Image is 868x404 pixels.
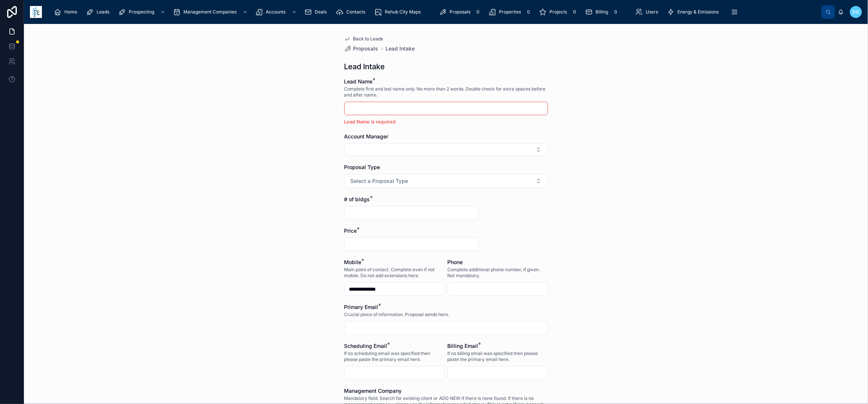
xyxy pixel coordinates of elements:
span: Complete additional phone number, if given. Not mandatory. [448,267,548,279]
div: 0 [611,7,620,16]
span: DG [853,9,859,15]
a: Properties0 [486,5,535,19]
a: Deals [302,5,332,19]
a: Proposals [344,45,378,52]
span: Deals [315,9,327,15]
span: Projects [549,9,567,15]
span: Account Manager [344,133,389,140]
span: Select a Proposal Type [351,177,408,185]
a: Home [52,5,82,19]
span: Proposals [450,9,470,15]
a: Rehub City Maps [372,5,426,19]
a: Projects0 [537,5,581,19]
span: Rehub City Maps [385,9,421,15]
div: 0 [524,7,533,16]
span: Management Company [344,388,402,394]
span: Users [646,9,658,15]
a: Leads [84,5,115,19]
a: Back to Leads [344,36,383,42]
button: Select Button [344,174,548,188]
a: Lead Intake [386,45,415,52]
span: Accounts [266,9,286,15]
a: Users [633,5,664,19]
a: Contacts [334,5,371,19]
span: Main point of contact. Complete even if not mobile. Do not add extensions here. [344,267,445,279]
a: Proposals0 [437,5,485,19]
span: Billing Email [448,343,478,349]
span: Billing [596,9,608,15]
span: Price [344,227,357,234]
span: Proposals [353,45,378,52]
div: 0 [473,7,482,16]
a: Management Companies [171,5,252,19]
span: Properties [499,9,521,15]
span: Management Companies [183,9,237,15]
img: App logo [30,6,42,18]
a: Prospecting [116,5,169,19]
a: Billing0 [583,5,622,19]
span: Home [64,9,77,15]
span: Prospecting [129,9,154,15]
span: Mobile [344,259,362,265]
span: Lead Name [344,78,373,85]
span: Scheduling Email [344,343,387,349]
span: If no billing email was specified then please paste the primary email here. [448,351,548,362]
p: Lead Name is required [344,118,548,125]
span: If no scheduling email was specified then please paste the primary email here. [344,351,445,362]
a: Energy & Emissions [665,5,724,19]
span: Crucial piece of information. Proposal sends here. [344,312,450,318]
span: Leads [97,9,109,15]
span: Contacts [346,9,365,15]
span: Back to Leads [353,36,383,42]
span: Phone [448,259,463,265]
a: Accounts [253,5,301,19]
span: Primary Email [344,304,378,310]
div: 0 [570,7,579,16]
h1: Lead Intake [344,61,385,72]
span: # of bldgs [344,196,370,202]
div: scrollable content [48,4,822,20]
span: Proposal Type [344,164,380,170]
button: Select Button [344,143,548,156]
span: Complete first and last name only. No more than 2 words. Double check for extra spaces before and... [344,86,548,98]
span: Energy & Emissions [678,9,719,15]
